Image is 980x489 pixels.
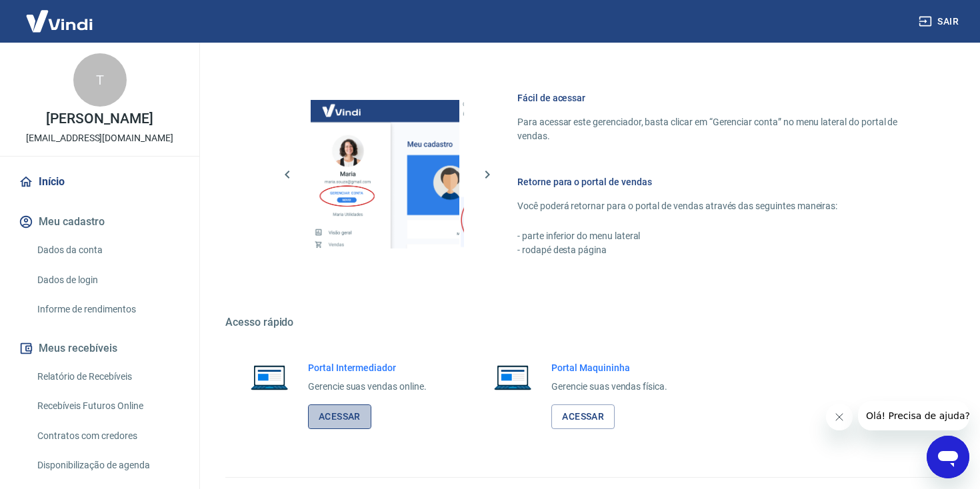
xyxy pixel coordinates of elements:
[517,175,916,189] h6: Retorne para o portal de vendas
[308,361,427,374] h6: Portal Intermediador
[32,422,183,450] a: Contratos com credores
[858,401,969,430] iframe: Mensagem da empresa
[241,361,297,393] img: Imagem de um notebook aberto
[551,380,667,394] p: Gerencie suas vendas física.
[8,9,112,20] span: Olá! Precisa de ajuda?
[485,361,541,393] img: Imagem de um notebook aberto
[459,100,608,248] img: Imagem da dashboard mostrando um botão para voltar ao gerenciamento de vendas da maquininha com o...
[311,100,459,248] img: Imagem da dashboard mostrando o botão de gerenciar conta na sidebar no lado esquerdo
[16,207,183,237] button: Meu cadastro
[225,316,948,329] h5: Acesso rápido
[16,167,183,197] a: Início
[16,1,103,41] img: Vindi
[73,53,127,107] div: T
[308,380,427,394] p: Gerencie suas vendas online.
[517,115,916,143] p: Para acessar este gerenciador, basta clicar em “Gerenciar conta” no menu lateral do portal de ven...
[916,9,964,34] button: Sair
[517,199,916,213] p: Você poderá retornar para o portal de vendas através das seguintes maneiras:
[517,243,916,257] p: - rodapé desta página
[32,363,183,390] a: Relatório de Recebíveis
[26,131,173,145] p: [EMAIL_ADDRESS][DOMAIN_NAME]
[16,334,183,363] button: Meus recebíveis
[826,404,853,430] iframe: Fechar mensagem
[32,392,183,420] a: Recebíveis Futuros Online
[927,436,969,478] iframe: Botão para abrir a janela de mensagens
[32,452,183,479] a: Disponibilização de agenda
[32,296,183,323] a: Informe de rendimentos
[551,404,615,429] a: Acessar
[517,91,916,105] h6: Fácil de acessar
[46,112,153,126] p: [PERSON_NAME]
[308,404,371,429] a: Acessar
[551,361,667,374] h6: Portal Maquininha
[32,237,183,264] a: Dados da conta
[517,229,916,243] p: - parte inferior do menu lateral
[32,266,183,294] a: Dados de login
